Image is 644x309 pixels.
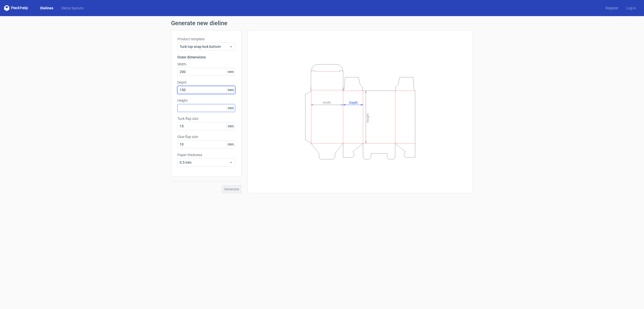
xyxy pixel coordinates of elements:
h1: Generate new dieline [171,20,473,26]
span: Tuck top snap lock bottom [180,44,229,49]
span: mm [226,141,235,148]
label: Width [177,62,235,67]
h3: Outer dimensions [177,55,235,60]
label: Height [177,98,235,103]
a: Log in [622,6,640,11]
span: mm [226,86,235,94]
span: 0.5 mm [180,160,229,165]
span: mm [226,104,235,112]
label: Depth [177,80,235,85]
label: Glue flap size [177,134,235,139]
label: Tuck flap size [177,116,235,121]
span: mm [226,122,235,130]
a: Diecut layouts [57,6,88,11]
label: Paper thickness [177,152,235,157]
tspan: Depth [349,100,358,104]
tspan: Width [323,100,331,104]
label: Product template [177,37,235,42]
a: Register [601,6,622,11]
tspan: Height [366,113,370,123]
span: mm [226,68,235,76]
a: Dielines [36,6,57,11]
